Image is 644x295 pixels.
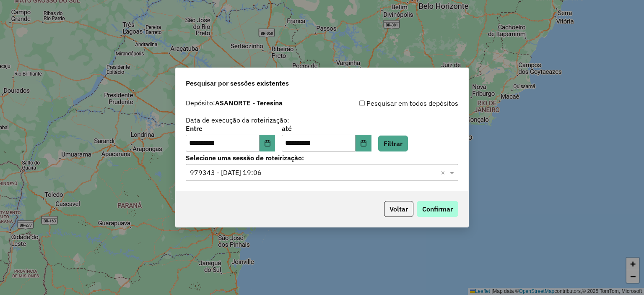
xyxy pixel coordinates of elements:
[384,201,413,217] button: Voltar
[282,123,371,133] label: até
[215,99,283,107] strong: ASANORTE - Teresina
[186,98,283,108] label: Depósito:
[417,201,458,217] button: Confirmar
[186,123,275,133] label: Entre
[186,153,458,163] label: Selecione uma sessão de roteirização:
[322,98,458,108] div: Pesquisar em todos depósitos
[378,136,408,151] button: Filtrar
[186,78,289,88] span: Pesquisar por sessões existentes
[441,167,448,178] span: Clear all
[186,115,289,125] label: Data de execução da roteirização:
[356,135,371,151] button: Choose Date
[260,135,275,151] button: Choose Date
